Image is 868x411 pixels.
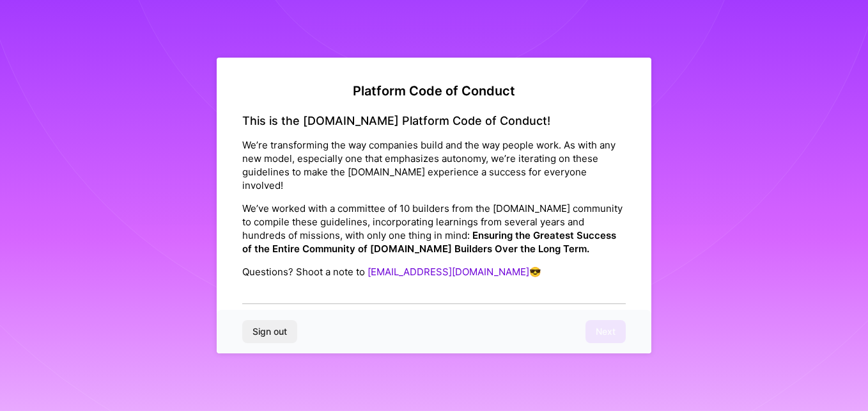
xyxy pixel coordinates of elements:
p: We’re transforming the way companies build and the way people work. As with any new model, especi... [242,138,626,192]
p: Questions? Shoot a note to 😎 [242,265,626,278]
button: Sign out [242,320,297,343]
p: We’ve worked with a committee of 10 builders from the [DOMAIN_NAME] community to compile these gu... [242,202,626,255]
h2: Platform Code of Conduct [242,83,626,99]
h4: This is the [DOMAIN_NAME] Platform Code of Conduct! [242,114,626,128]
strong: Ensuring the Greatest Success of the Entire Community of [DOMAIN_NAME] Builders Over the Long Term. [242,229,616,255]
span: Sign out [252,325,287,338]
a: [EMAIL_ADDRESS][DOMAIN_NAME] [368,266,529,278]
